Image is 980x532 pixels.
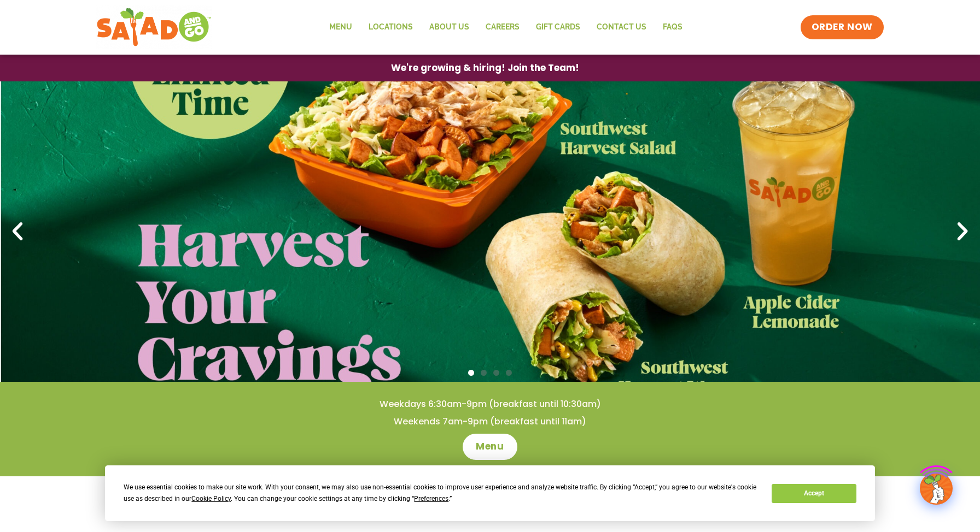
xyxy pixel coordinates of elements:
[5,220,30,244] div: Previous slide
[476,440,504,453] span: Menu
[477,15,528,40] a: Careers
[321,15,691,40] nav: Menu
[414,495,448,503] span: Preferences
[463,434,517,460] a: Menu
[506,370,512,376] span: Go to slide 4
[655,15,691,40] a: FAQs
[124,482,759,505] div: We use essential cookies to make our site work. With your consent, we may also use non-essential ...
[360,15,421,40] a: Locations
[421,15,477,40] a: About Us
[22,416,958,428] h4: Weekends 7am-9pm (breakfast until 11am)
[812,21,873,34] span: ORDER NOW
[96,5,212,49] img: new-SAG-logo-768×292
[588,15,655,40] a: Contact Us
[321,15,360,40] a: Menu
[493,370,499,376] span: Go to slide 3
[801,15,884,39] a: ORDER NOW
[22,398,958,410] h4: Weekdays 6:30am-9pm (breakfast until 10:30am)
[191,495,231,503] span: Cookie Policy
[481,370,487,376] span: Go to slide 2
[391,63,579,73] span: We're growing & hiring! Join the Team!
[528,15,588,40] a: GIFT CARDS
[950,220,975,244] div: Next slide
[772,484,856,503] button: Accept
[375,55,596,81] a: We're growing & hiring! Join the Team!
[105,465,875,521] div: Cookie Consent Prompt
[468,370,474,376] span: Go to slide 1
